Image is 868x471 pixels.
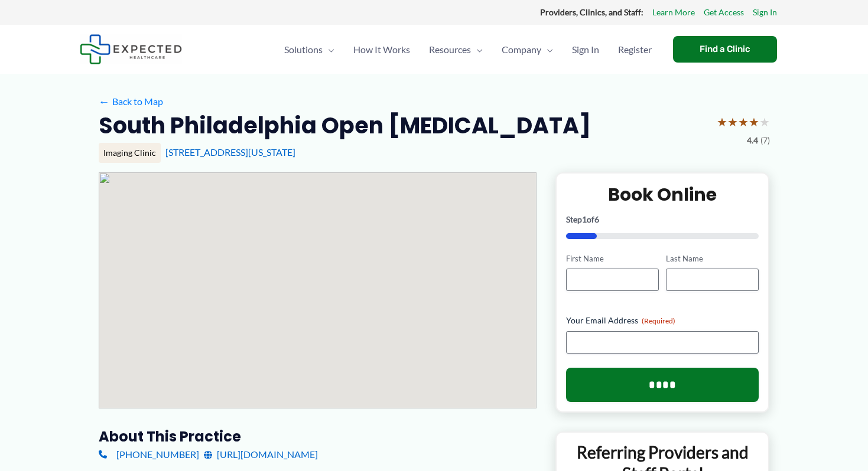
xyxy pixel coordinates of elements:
[760,133,770,148] span: (7)
[502,29,541,70] span: Company
[727,111,738,133] span: ★
[165,146,295,158] a: [STREET_ADDRESS][US_STATE]
[652,5,695,20] a: Learn More
[99,93,163,110] a: ←Back to Map
[99,446,199,463] a: [PHONE_NUMBER]
[563,29,609,70] a: Sign In
[717,111,727,133] span: ★
[275,29,661,70] nav: Primary Site Navigation
[566,315,759,326] label: Your Email Address
[666,253,759,264] label: Last Name
[204,446,318,463] a: [URL][DOMAIN_NAME]
[566,215,759,224] p: Step of
[492,29,563,70] a: CompanyMenu Toggle
[420,29,492,70] a: ResourcesMenu Toggle
[353,29,410,70] span: How It Works
[759,111,770,133] span: ★
[673,36,777,63] a: Find a Clinic
[99,427,537,446] h3: About this practice
[749,111,759,133] span: ★
[747,133,758,148] span: 4.4
[344,29,420,70] a: How It Works
[429,29,471,70] span: Resources
[99,111,591,140] h2: South Philadelphia Open [MEDICAL_DATA]
[704,5,744,20] a: Get Access
[738,111,749,133] span: ★
[618,29,652,70] span: Register
[540,7,643,17] strong: Providers, Clinics, and Staff:
[566,253,659,264] label: First Name
[323,29,334,70] span: Menu Toggle
[642,316,675,325] span: (Required)
[566,183,759,206] h2: Book Online
[582,214,587,224] span: 1
[471,29,483,70] span: Menu Toggle
[284,29,323,70] span: Solutions
[572,29,599,70] span: Sign In
[80,34,182,64] img: Expected Healthcare Logo - side, dark font, small
[594,214,599,224] span: 6
[753,5,777,20] a: Sign In
[275,29,344,70] a: SolutionsMenu Toggle
[541,29,553,70] span: Menu Toggle
[609,29,661,70] a: Register
[99,96,110,107] span: ←
[99,143,161,163] div: Imaging Clinic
